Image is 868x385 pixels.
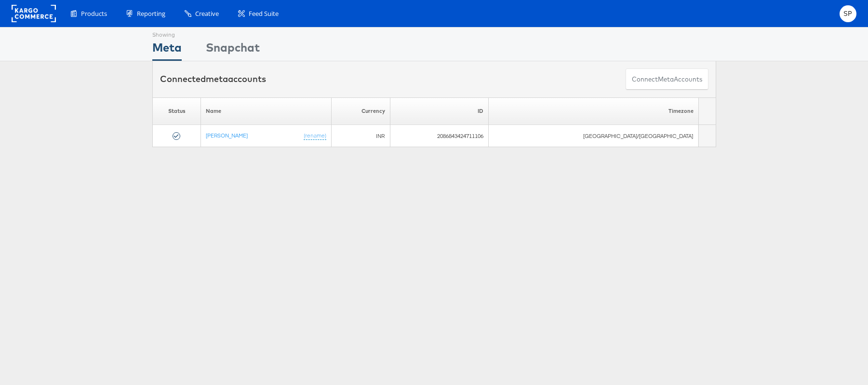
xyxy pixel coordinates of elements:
[331,97,389,125] th: Currency
[137,9,165,18] span: Reporting
[303,132,326,140] a: (rename)
[626,69,708,90] button: ConnectmetaAccounts
[390,125,488,147] td: 2086843424711106
[249,9,279,18] span: Feed Suite
[152,97,200,125] th: Status
[200,97,331,125] th: Name
[331,125,389,147] td: INR
[160,73,266,85] div: Connected accounts
[152,27,182,39] div: Showing
[81,9,107,18] span: Products
[488,125,698,147] td: [GEOGRAPHIC_DATA]/[GEOGRAPHIC_DATA]
[206,73,228,84] span: meta
[152,39,182,61] div: Meta
[205,132,247,139] a: [PERSON_NAME]
[658,75,674,84] span: meta
[488,97,698,125] th: Timezone
[195,9,219,18] span: Creative
[206,39,260,61] div: Snapchat
[843,11,853,17] span: SP
[390,97,488,125] th: ID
